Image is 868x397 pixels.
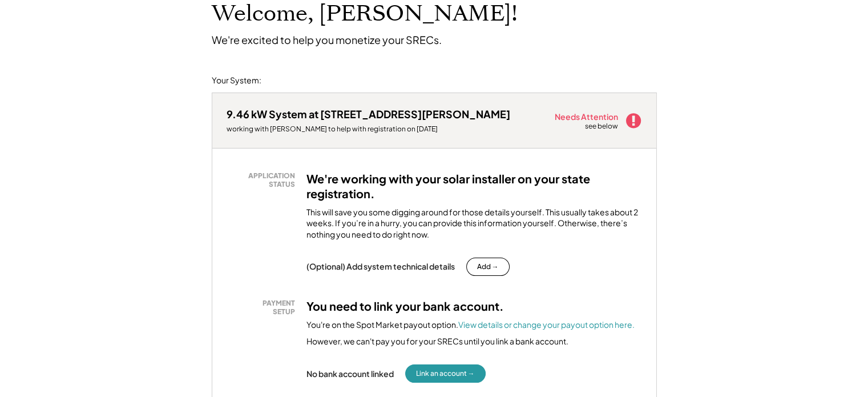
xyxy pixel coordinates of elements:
[306,368,394,379] div: No bank account linked
[405,364,486,383] button: Link an account →
[306,299,504,314] h3: You need to link your bank account.
[232,299,295,316] div: PAYMENT SETUP
[227,107,510,121] div: 9.46 kW System at [STREET_ADDRESS][PERSON_NAME]
[466,258,510,276] button: Add →
[212,33,442,46] div: We're excited to help you monetize your SRECs.
[585,122,619,131] div: see below
[306,319,635,331] div: You're on the Spot Market payout option.
[232,171,295,189] div: APPLICATION STATUS
[212,75,261,86] div: Your System:
[306,261,455,271] div: (Optional) Add system technical details
[306,207,642,240] div: This will save you some digging around for those details yourself. This usually takes about 2 wee...
[458,319,635,330] a: View details or change your payout option here.
[227,125,510,134] div: working with [PERSON_NAME] to help with registration on [DATE]
[306,171,642,201] h3: We're working with your solar installer on your state registration.
[555,113,619,121] div: Needs Attention
[306,336,568,347] div: However, we can't pay you for your SRECs until you link a bank account.
[212,1,518,27] h1: Welcome, [PERSON_NAME]!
